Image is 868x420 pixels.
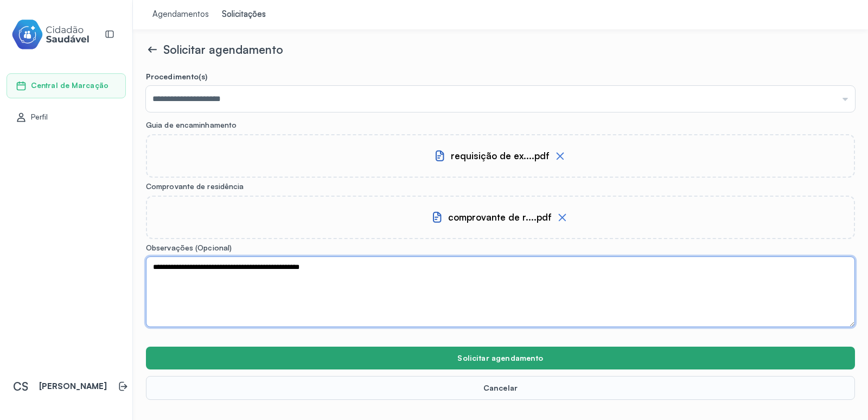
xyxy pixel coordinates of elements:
button: Solicitar agendamento [146,347,855,369]
label: Comprovante de residência [146,182,855,191]
label: Guia de encaminhamento [146,121,855,130]
span: CS [13,379,28,393]
span: Perfil [31,112,48,122]
div: comprovante de r....pdf [448,211,552,223]
span: Central de Marcação [31,81,108,90]
div: Agendamentos [152,9,209,20]
p: [PERSON_NAME] [39,381,107,392]
div: Solicitações [222,9,266,20]
span: Observações (Opcional) [146,243,232,252]
a: Perfil [16,112,117,123]
span: Solicitar agendamento [163,42,283,57]
span: Procedimento(s) [146,72,208,81]
div: requisição de ex....pdf [451,150,550,161]
img: cidadao-saudavel-filled-logo.svg [11,17,90,52]
button: Cancelar [146,376,855,400]
a: Central de Marcação [16,80,117,91]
